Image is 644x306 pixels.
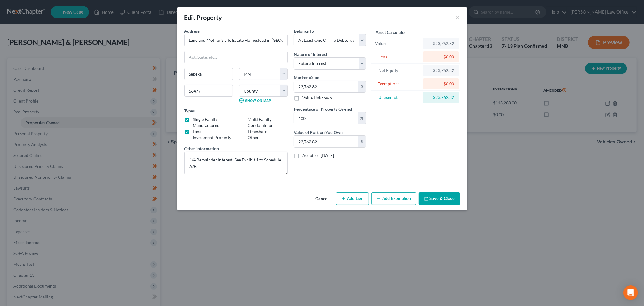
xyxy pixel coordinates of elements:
[302,152,334,158] label: Acquired [DATE]
[193,116,218,122] label: Single Family
[358,81,366,93] div: $
[248,129,267,135] label: Timeshare
[184,108,195,114] label: Types
[248,122,275,129] label: Condominium
[428,54,454,60] div: $0.00
[375,67,421,73] div: = Net Equity
[248,135,259,141] label: Other
[311,193,334,205] button: Cancel
[375,41,421,47] div: Value
[184,85,233,97] input: Enter zip...
[428,81,454,87] div: $0.00
[294,106,352,112] label: Percentage of Property Owned
[428,41,454,47] div: $23,762.82
[294,51,327,57] label: Nature of Interest
[294,28,314,34] span: Belongs To
[193,129,202,135] label: Land
[428,67,454,73] div: $23,762.82
[371,192,416,205] button: Add Exemption
[358,112,366,124] div: %
[185,34,287,46] input: Enter address...
[428,94,454,100] div: $23,762.82
[294,81,358,93] input: 0.00
[294,136,358,147] input: 0.00
[184,13,222,22] div: Edit Property
[302,95,332,101] label: Value Unknown
[419,192,460,205] button: Save & Close
[375,54,421,60] div: - Liens
[358,136,366,147] div: $
[294,74,319,81] label: Market Value
[239,98,271,103] a: Show on Map
[376,29,406,35] label: Asset Calculator
[456,14,460,21] button: ×
[623,285,638,300] div: Open Intercom Messenger
[294,112,358,124] input: 0.00
[193,135,232,141] label: Investment Property
[184,28,200,34] span: Address
[294,129,343,135] label: Value of Portion You Own
[185,68,233,80] input: Enter city...
[336,192,369,205] button: Add Lien
[375,81,421,87] div: - Exemptions
[184,145,219,152] label: Other information
[193,122,220,129] label: Manufactured
[185,51,287,63] input: Apt, Suite, etc...
[248,116,271,122] label: Multi Family
[375,94,421,100] div: = Unexempt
